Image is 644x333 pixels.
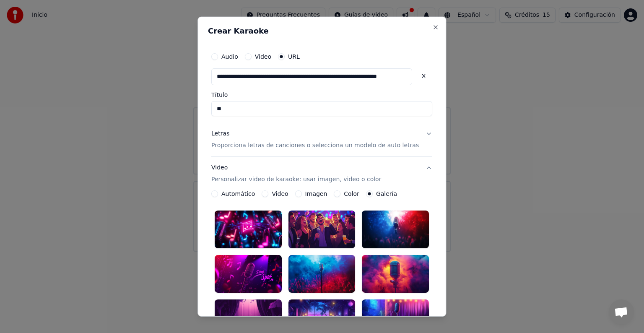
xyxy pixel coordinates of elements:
[288,54,300,60] label: URL
[211,141,419,150] p: Proporciona letras de canciones o selecciona un modelo de auto letras
[208,27,436,35] h2: Crear Karaoke
[211,130,229,138] div: Letras
[376,191,397,197] label: Galería
[255,54,271,60] label: Video
[211,175,381,184] p: Personalizar video de karaoke: usar imagen, video o color
[221,54,238,60] label: Audio
[305,191,327,197] label: Imagen
[344,191,360,197] label: Color
[211,164,381,184] div: Video
[211,123,432,156] button: LetrasProporciona letras de canciones o selecciona un modelo de auto letras
[211,157,432,190] button: VideoPersonalizar video de karaoke: usar imagen, video o color
[221,191,255,197] label: Automático
[272,191,288,197] label: Video
[211,92,432,98] label: Título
